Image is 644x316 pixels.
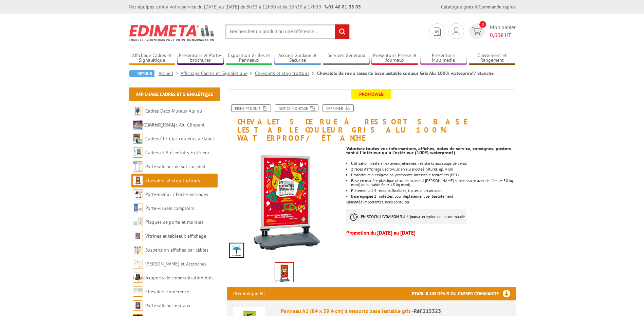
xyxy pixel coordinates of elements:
[346,145,511,156] strong: Valorisez toutes vos informations, affiches, notes de service, consignes, posters tant à l'intéri...
[490,23,516,39] span: Mon panier
[453,27,460,35] img: devis rapide
[351,167,515,171] li: 2 faces d'affichage Cadro-Clic en alu anodisé naturel, ep. 4 cm
[133,106,143,116] img: Cadres Deco Muraux Alu ou Bois
[317,70,494,77] li: Chevalets de rue à ressorts base lestable couleur Gris Alu 100% waterproof/ étanche
[181,70,255,76] a: Affichage Cadres et Signalétique
[133,261,206,281] a: [PERSON_NAME] et Accroches tableaux
[479,21,486,28] span: 0
[145,136,214,142] a: Cadres Clic-Clac couleurs à clapet
[351,179,515,187] li: Base en matière plastique ultra-résistante, à [PERSON_NAME] si nécessaire avec de l'eau (+ 30 kg ...
[145,205,194,211] a: Porte-visuels comptoirs
[412,287,516,300] h3: Etablir un devis ou passer commande
[351,194,515,198] li: Base équipée 2 roulettes, pour déplacement par basculement
[129,53,176,64] a: Affichage Cadres et Signalétique
[133,259,143,269] img: Cimaises et Accroches tableaux
[145,191,208,197] a: Porte-menus / Porte-messages
[323,104,354,112] a: Imprimer
[136,91,213,97] a: Affichage Cadres et Signalétique
[490,32,500,38] span: 0,00
[335,24,349,39] input: rechercher
[133,134,143,144] img: Cadres Clic-Clac couleurs à clapet
[129,20,215,45] img: Edimeta
[133,175,143,185] img: Chevalets et stop trottoirs
[129,70,154,77] a: Retour
[479,4,516,10] a: Commande rapide
[133,161,143,172] img: Porte-affiches de sol sur pied
[133,217,143,227] img: Plaques de porte et murales
[225,24,350,39] input: Rechercher un produit ou une référence...
[346,142,520,238] div: Quantités importantes, nous consulter
[145,177,200,183] a: Chevalets et stop trottoirs
[274,53,321,64] a: Accueil Guidage et Sécurité
[177,53,224,64] a: Présentoirs et Porte-brochures
[145,219,203,225] a: Plaques de porte et murales
[351,173,515,177] li: Protecteurs plexiglass polycarbonate incassable antireflets (PET)
[255,70,317,76] a: Chevalets et stop trottoirs
[133,189,143,199] img: Porte-menus / Porte-messages
[145,150,209,156] a: Cadres et Présentoirs Extérieur
[129,3,361,10] div: Nos équipes sont à votre service du [DATE] au [DATE] de 8h30 à 12h30 et de 13h30 à 17h30
[441,4,478,10] a: Catalogue gratuit
[275,263,293,284] img: chevalets_de_rue_a_ressorts_base_lestable_gris_alu_215323.jpg
[351,189,515,193] li: Piètements à 4 ressorts flexibles, traités anti-corrosion
[145,275,214,281] a: Supports de communication bois
[351,161,515,165] li: Utilisation idéale à l'extérieur, étanches, résistants aux coups de vents
[227,146,342,260] img: chevalets_de_rue_a_ressorts_base_lestable_gris_alu_215323.jpg
[346,209,466,224] p: à réception de la commande
[145,247,208,253] a: Suspension affiches par câbles
[441,3,516,10] div: |
[469,53,516,64] a: Classement et Rangement
[420,53,467,64] a: Présentoirs Multimédia
[145,289,189,295] a: Chevalets conférence
[281,307,510,315] div: Panneau A1 (84 x 59.4 cm) à ressorts base lestable gris -
[346,231,515,235] p: Promotion du [DATE] au [DATE]
[472,27,482,35] img: devis rapide
[414,308,441,314] span: Réf.215323
[323,53,370,64] a: Services Généraux
[325,4,361,10] strong: 01 46 81 33 03
[351,90,391,99] span: Promoweb
[145,163,205,170] a: Porte-affiches de sol sur pied
[275,104,318,112] a: Notice Montage
[226,53,273,64] a: Exposition Grilles et Panneaux
[231,104,271,112] a: Fiche produit
[371,53,418,64] a: Présentoirs Presse et Journaux
[145,122,205,128] a: Cadres Clic-Clac Alu Clippant
[159,70,181,76] a: Accueil
[233,287,265,300] p: Prix indiqué HT
[361,214,418,219] strong: EN STOCK, LIVRAISON 3 à 4 jours
[490,31,516,39] span: € HT
[467,23,516,39] a: devis rapide 0 Mon panier 0,00€ HT
[133,203,143,213] img: Porte-visuels comptoirs
[434,27,441,36] img: devis rapide
[133,147,143,158] img: Cadres et Présentoirs Extérieur
[133,108,202,128] a: Cadres Deco Muraux Alu ou [GEOGRAPHIC_DATA]
[133,231,143,241] img: Vitrines et tableaux affichage
[145,302,190,309] a: Porte-affiches muraux
[145,233,206,239] a: Vitrines et tableaux affichage
[133,245,143,255] img: Suspension affiches par câbles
